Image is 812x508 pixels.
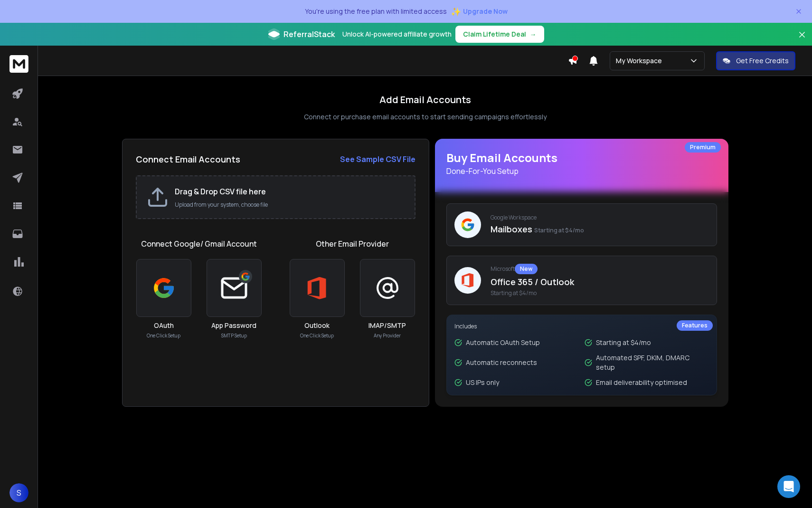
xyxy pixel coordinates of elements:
[147,332,180,339] p: One Click Setup
[175,186,405,197] h2: Drag & Drop CSV file here
[491,289,709,297] span: Starting at $4/mo
[736,56,789,66] p: Get Free Credits
[491,275,709,288] p: Office 365 / Outlook
[154,321,174,330] h3: OAuth
[374,332,401,339] p: Any Provider
[9,483,28,502] button: S
[466,358,537,367] p: Automatic reconnects
[796,29,808,51] button: Close banner
[340,153,415,165] a: See Sample CSV File
[491,264,709,274] p: Microsoft
[304,321,330,330] h3: Outlook
[446,150,717,177] h1: Buy Email Accounts
[451,5,461,18] span: ✨
[455,26,544,43] button: Claim Lifetime Deal→
[316,238,389,249] h1: Other Email Provider
[283,29,335,40] span: ReferralStack
[466,378,499,387] p: US IPs only
[596,378,687,387] p: Email deliverability optimised
[304,112,547,122] p: Connect or purchase email accounts to start sending campaigns effortlessly
[596,338,651,347] p: Starting at $4/mo
[451,2,508,21] button: ✨Upgrade Now
[491,214,709,221] p: Google Workspace
[211,321,256,330] h3: App Password
[136,153,240,166] h2: Connect Email Accounts
[777,475,800,498] div: Open Intercom Messenger
[175,201,405,209] p: Upload from your system, choose file
[300,332,334,339] p: One Click Setup
[454,323,709,330] p: Includes
[596,353,709,372] p: Automated SPF, DKIM, DMARC setup
[530,29,537,39] span: →
[463,7,508,16] span: Upgrade Now
[340,154,415,164] strong: See Sample CSV File
[677,320,713,331] div: Features
[685,142,721,153] div: Premium
[515,264,538,274] div: New
[716,51,795,70] button: Get Free Credits
[342,29,452,39] p: Unlock AI-powered affiliate growth
[466,338,540,347] p: Automatic OAuth Setup
[616,56,666,66] p: My Workspace
[491,222,709,236] p: Mailboxes
[446,165,717,177] p: Done-For-You Setup
[379,93,471,106] h1: Add Email Accounts
[534,226,584,234] span: Starting at $4/mo
[141,238,257,249] h1: Connect Google/ Gmail Account
[305,7,447,16] p: You're using the free plan with limited access
[368,321,406,330] h3: IMAP/SMTP
[221,332,247,339] p: SMTP Setup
